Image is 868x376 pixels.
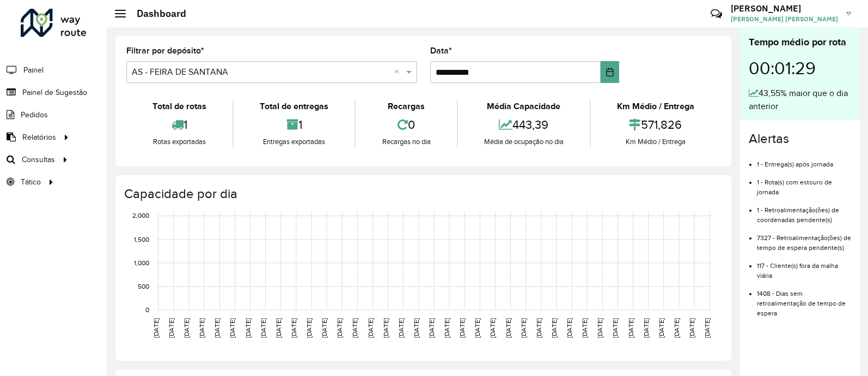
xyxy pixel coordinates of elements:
[244,318,252,338] text: [DATE]
[236,113,352,136] div: 1
[627,318,634,338] text: [DATE]
[596,318,603,338] text: [DATE]
[551,318,558,338] text: [DATE]
[213,318,221,338] text: [DATE]
[430,44,452,57] label: Data
[505,318,512,338] text: [DATE]
[459,318,466,338] text: [DATE]
[22,154,55,165] span: Consultas
[461,100,587,113] div: Média Capacidade
[749,131,851,147] h4: Alertas
[394,65,404,79] span: Clear all
[145,306,149,313] text: 0
[382,318,389,338] text: [DATE]
[658,318,665,338] text: [DATE]
[731,14,838,24] span: [PERSON_NAME] [PERSON_NAME]
[21,176,41,188] span: Tático
[757,280,851,318] li: 1408 - Dias sem retroalimentação de tempo de espera
[290,318,297,338] text: [DATE]
[367,318,374,338] text: [DATE]
[236,100,352,113] div: Total de entregas
[704,318,711,338] text: [DATE]
[236,136,352,147] div: Entregas exportadas
[601,61,619,83] button: Choose Date
[705,2,728,26] a: Contato Rápido
[757,151,851,169] li: 1 - Entrega(s) após jornada
[275,318,282,338] text: [DATE]
[21,109,48,121] span: Pedidos
[22,132,56,143] span: Relatórios
[305,318,313,338] text: [DATE]
[428,318,435,338] text: [DATE]
[757,253,851,280] li: 117 - Cliente(s) fora da malha viária
[126,44,204,57] label: Filtrar por depósito
[757,169,851,197] li: 1 - Rota(s) com estouro de jornada
[594,136,718,147] div: Km Médio / Entrega
[474,318,481,338] text: [DATE]
[358,136,454,147] div: Recargas no dia
[138,283,149,290] text: 500
[673,318,680,338] text: [DATE]
[643,318,650,338] text: [DATE]
[489,318,496,338] text: [DATE]
[351,318,358,338] text: [DATE]
[129,136,230,147] div: Rotas exportadas
[321,318,328,338] text: [DATE]
[520,318,527,338] text: [DATE]
[134,259,149,266] text: 1,000
[358,113,454,136] div: 0
[132,212,149,219] text: 2,000
[757,225,851,253] li: 7327 - Retroalimentação(ões) de tempo de espera pendente(s)
[731,3,838,14] h3: [PERSON_NAME]
[594,113,718,136] div: 571,826
[260,318,267,338] text: [DATE]
[688,318,695,338] text: [DATE]
[594,100,718,113] div: Km Médio / Entrega
[443,318,450,338] text: [DATE]
[461,113,587,136] div: 443,39
[22,87,87,98] span: Painel de Sugestão
[152,318,160,338] text: [DATE]
[134,236,149,243] text: 1,500
[126,8,186,20] h2: Dashboard
[535,318,542,338] text: [DATE]
[358,100,454,113] div: Recargas
[124,186,720,202] h4: Capacidade por dia
[749,35,851,50] div: Tempo médio por rota
[23,64,44,76] span: Painel
[413,318,420,338] text: [DATE]
[581,318,588,338] text: [DATE]
[749,87,851,113] div: 43,55% maior que o dia anterior
[612,318,619,338] text: [DATE]
[566,318,573,338] text: [DATE]
[129,113,230,136] div: 1
[229,318,236,338] text: [DATE]
[129,100,230,113] div: Total de rotas
[183,318,190,338] text: [DATE]
[398,318,405,338] text: [DATE]
[198,318,205,338] text: [DATE]
[749,50,851,87] div: 00:01:29
[757,197,851,225] li: 1 - Retroalimentação(ões) de coordenadas pendente(s)
[168,318,175,338] text: [DATE]
[461,136,587,147] div: Média de ocupação no dia
[336,318,343,338] text: [DATE]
